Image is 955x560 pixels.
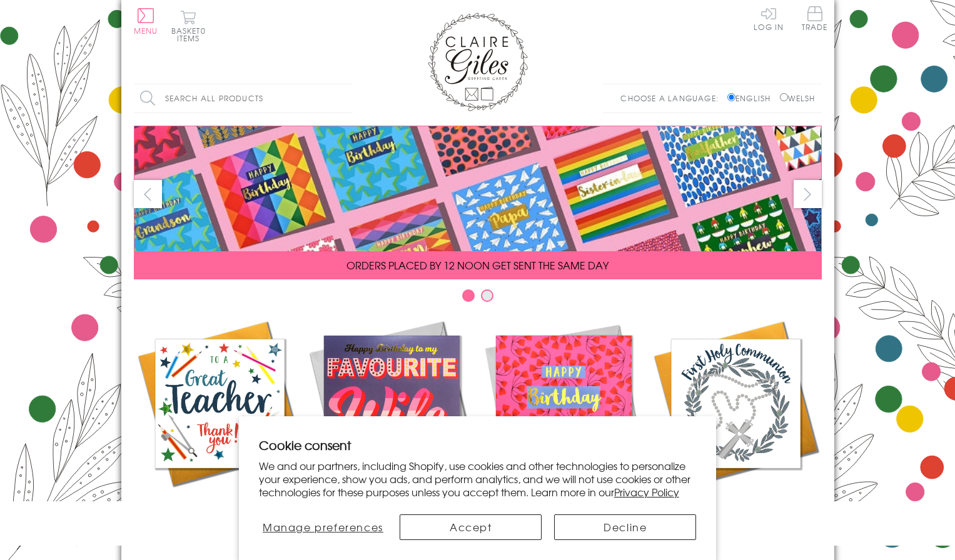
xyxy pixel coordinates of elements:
[428,12,528,111] img: Claire Giles Greetings Cards
[682,499,789,529] span: Communion and Confirmation
[754,6,784,31] a: Log In
[481,289,493,302] button: Carousel Page 2
[802,6,828,33] a: Trade
[554,514,696,540] button: Decline
[727,92,777,104] label: English
[134,180,162,208] button: prev
[462,289,475,302] button: Carousel Page 1 (Current Slide)
[259,514,388,540] button: Manage preferences
[794,180,822,208] button: next
[346,257,609,272] span: ORDERS PLACED BY 12 NOON GET SENT THE SAME DAY
[620,92,725,104] p: Choose a language:
[259,459,697,498] p: We and our partners, including Shopify, use cookies and other technologies to personalize your ex...
[134,8,158,34] button: Menu
[188,499,252,514] span: Academic
[614,484,679,499] a: Privacy Policy
[802,6,828,31] span: Trade
[780,92,816,104] label: Welsh
[340,84,353,112] input: Search
[177,25,206,44] span: 0 items
[780,93,788,101] input: Welsh
[134,317,306,514] a: Academic
[259,436,697,454] h2: Cookie consent
[171,10,206,42] button: Basket0 items
[134,25,158,36] span: Menu
[134,289,822,308] div: Carousel Pagination
[727,93,735,101] input: English
[478,317,650,514] a: Birthdays
[306,317,478,514] a: New Releases
[134,84,353,112] input: Search all products
[263,519,383,534] span: Manage preferences
[400,514,542,540] button: Accept
[650,317,822,529] a: Communion and Confirmation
